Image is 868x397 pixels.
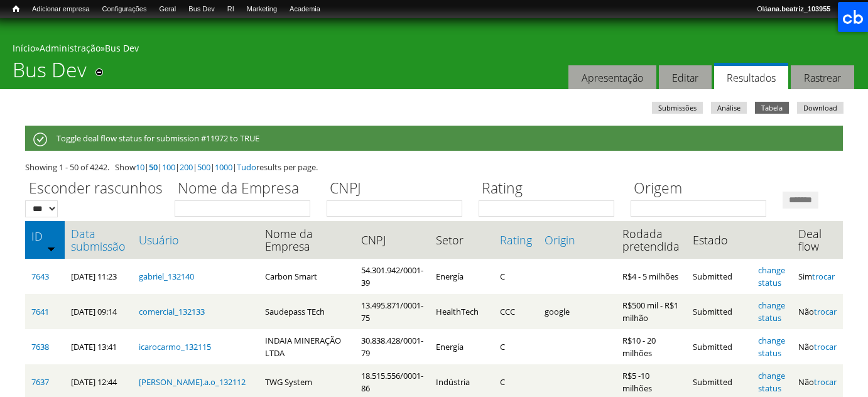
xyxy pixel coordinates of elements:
a: Início [13,42,35,54]
a: Rating [500,234,532,246]
strong: ana.beatriz_103955 [768,5,830,13]
a: 1000 [215,161,232,173]
a: Adicionar empresa [26,3,96,16]
td: Carbon Smart [259,259,354,294]
a: 500 [197,161,210,173]
a: Análise [711,102,747,114]
a: Usuário [139,234,252,246]
td: Não [792,329,843,364]
a: Geral [153,3,182,16]
td: CCC [494,294,538,329]
a: Oláana.beatriz_103955 [751,3,837,16]
td: Submitted [686,259,752,294]
td: Saudepass TEch [259,294,354,329]
a: gabriel_132140 [139,271,194,282]
a: change status [758,264,785,288]
a: 100 [162,161,175,173]
td: Energía [430,329,494,364]
a: 7643 [31,271,49,282]
td: INDAIA MINERAÇÃO LTDA [259,329,354,364]
td: R$10 - 20 milhões [616,329,686,364]
a: comercial_132133 [139,306,205,317]
a: 50 [149,161,158,173]
td: Energía [430,259,494,294]
td: Não [792,294,843,329]
a: Sair [837,3,862,16]
a: 7637 [31,376,49,388]
a: Tabela [755,102,789,114]
td: 30.838.428/0001-79 [355,329,430,364]
label: CNPJ [327,178,470,200]
a: Submissões [652,102,703,114]
td: 54.301.942/0001-39 [355,259,430,294]
a: change status [758,335,785,359]
div: Showing 1 - 50 of 4242. Show | | | | | | results per page. [25,161,843,173]
a: change status [758,370,785,394]
a: RI [221,3,241,16]
td: Submitted [686,329,752,364]
label: Nome da Empresa [175,178,318,200]
a: Data submissão [71,227,126,253]
td: HealthTech [430,294,494,329]
h1: Bus Dev [13,58,87,89]
a: Início [6,3,26,15]
td: [DATE] 09:14 [65,294,133,329]
a: Tudo [237,161,256,173]
a: 7641 [31,306,49,317]
td: C [494,259,538,294]
a: trocar [812,271,835,282]
td: [DATE] 13:41 [65,329,133,364]
a: Apresentação [568,65,656,90]
th: Deal flow [792,221,843,259]
th: CNPJ [355,221,430,259]
a: Administração [40,42,100,54]
td: [DATE] 11:23 [65,259,133,294]
a: Rastrear [791,65,854,90]
a: change status [758,300,785,324]
td: R$500 mil - R$1 milhão [616,294,686,329]
th: Nome da Empresa [259,221,354,259]
label: Rating [479,178,622,200]
td: C [494,329,538,364]
td: google [538,294,616,329]
a: 7638 [31,341,49,352]
a: ID [31,230,58,242]
label: Origem [631,178,774,200]
label: Esconder rascunhos [25,178,166,200]
a: trocar [814,306,837,317]
th: Setor [430,221,494,259]
a: 10 [136,161,144,173]
div: Toggle deal flow status for submission #11972 to TRUE [25,126,843,151]
div: » » [13,42,855,58]
a: Origin [545,234,610,246]
a: Academia [283,3,327,16]
a: Marketing [241,3,283,16]
th: Rodada pretendida [616,221,686,259]
a: [PERSON_NAME].a.o_132112 [139,376,246,388]
a: Editar [659,65,712,90]
span: Início [13,4,19,13]
a: icarocarmo_132115 [139,341,211,352]
a: Bus Dev [182,3,221,16]
a: Bus Dev [105,42,139,54]
a: Download [797,102,844,114]
a: Resultados [714,63,788,90]
a: 200 [180,161,193,173]
th: Estado [686,221,752,259]
a: trocar [814,376,837,388]
td: Sim [792,259,843,294]
a: trocar [814,341,837,352]
td: R$4 - 5 milhões [616,259,686,294]
a: Configurações [96,3,153,16]
td: Submitted [686,294,752,329]
td: 13.495.871/0001-75 [355,294,430,329]
img: ordem crescente [47,244,55,253]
